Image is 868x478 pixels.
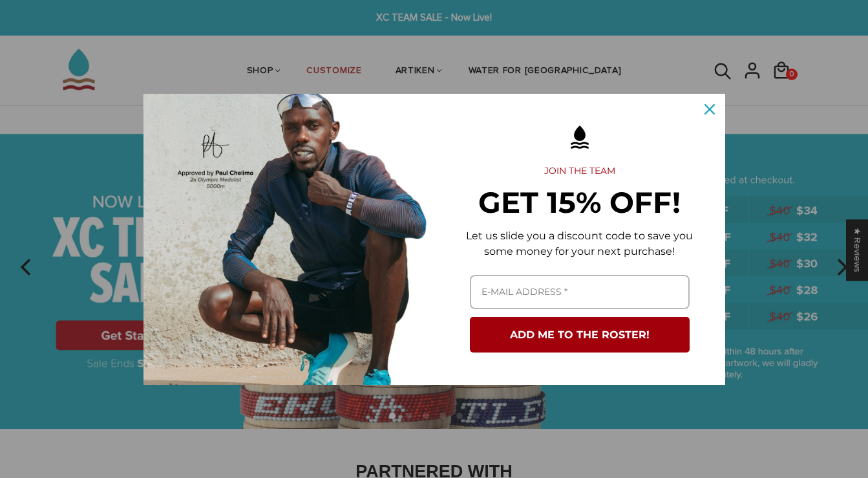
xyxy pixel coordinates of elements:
input: Email field [470,275,690,309]
button: ADD ME TO THE ROSTER! [470,317,690,353]
p: Let us slide you a discount code to save you some money for your next purchase! [455,228,704,259]
h2: JOIN THE TEAM [455,166,704,177]
svg: close icon [704,104,715,114]
strong: GET 15% OFF! [478,184,681,220]
button: Close [694,94,725,125]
